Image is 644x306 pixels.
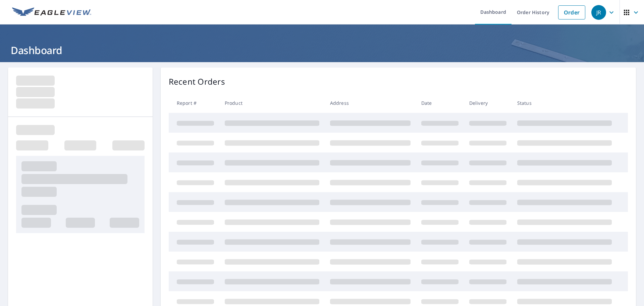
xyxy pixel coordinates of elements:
[12,7,91,17] img: EV Logo
[464,93,512,113] th: Delivery
[512,93,617,113] th: Status
[591,5,606,20] div: JR
[416,93,464,113] th: Date
[219,93,325,113] th: Product
[169,76,225,88] p: Recent Orders
[325,93,416,113] th: Address
[169,93,219,113] th: Report #
[558,5,585,19] a: Order
[8,43,636,57] h1: Dashboard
